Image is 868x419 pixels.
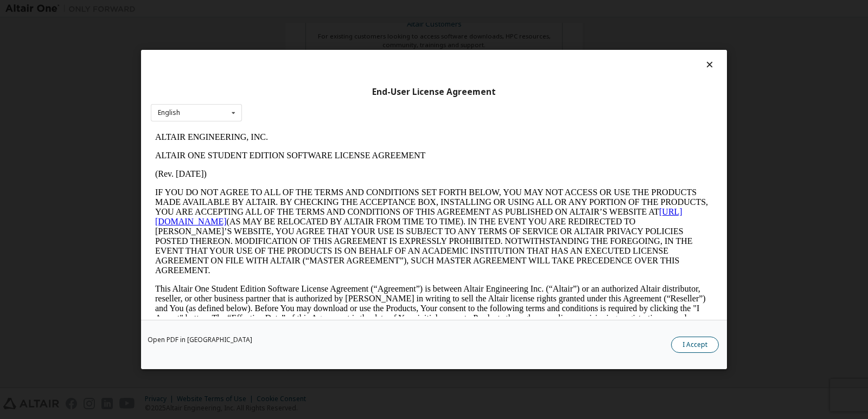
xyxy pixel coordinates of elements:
p: (Rev. [DATE]) [4,41,562,51]
a: Open PDF in [GEOGRAPHIC_DATA] [148,337,252,343]
a: [URL][DOMAIN_NAME] [4,79,532,98]
p: This Altair One Student Edition Software License Agreement (“Agreement”) is between Altair Engine... [4,156,562,205]
div: English [158,109,180,116]
p: ALTAIR ONE STUDENT EDITION SOFTWARE LICENSE AGREEMENT [4,23,562,33]
p: IF YOU DO NOT AGREE TO ALL OF THE TERMS AND CONDITIONS SET FORTH BELOW, YOU MAY NOT ACCESS OR USE... [4,60,562,147]
p: ALTAIR ENGINEERING, INC. [4,4,562,14]
button: I Accept [671,337,719,353]
div: End-User License Agreement [151,87,717,98]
